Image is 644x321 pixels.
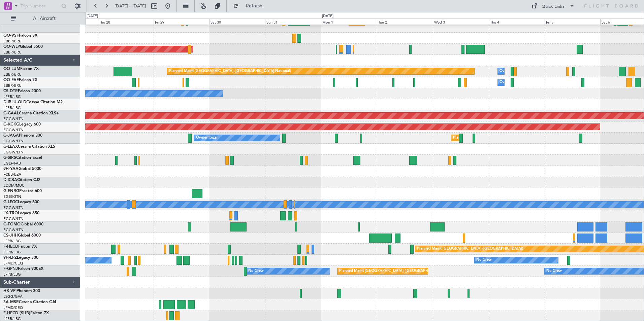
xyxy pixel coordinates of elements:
[3,167,19,171] span: 9H-YAA
[3,211,18,215] span: LX-TRO
[3,145,55,149] a: G-LEAXCessna Citation XLS
[546,266,562,276] div: No Crew
[3,305,23,310] a: LFMD/CEQ
[3,78,19,82] span: OO-FAE
[3,189,42,193] a: G-ENRGPraetor 600
[3,222,43,226] a: G-FOMOGlobal 6000
[3,128,24,133] a: EGGW/LTN
[18,16,71,21] span: All Aircraft
[87,13,98,19] div: [DATE]
[453,133,559,143] div: Planned Maint [GEOGRAPHIC_DATA] ([GEOGRAPHIC_DATA])
[209,19,265,25] div: Sat 30
[322,13,333,19] div: [DATE]
[500,66,545,76] div: Owner Melsbroek Air Base
[3,105,21,110] a: LFPB/LBG
[545,19,601,25] div: Fri 5
[3,122,19,127] span: G-KGKG
[3,39,22,44] a: EBBR/BRU
[3,267,43,271] a: F-GPNJFalcon 900EX
[3,205,24,210] a: EGGW/LTN
[3,200,39,204] a: G-LEGCLegacy 600
[3,72,22,77] a: EBBR/BRU
[3,111,19,115] span: G-GAAL
[542,3,565,10] div: Quick Links
[528,1,578,11] button: Quick Links
[3,89,18,93] span: CS-DTR
[3,211,39,215] a: LX-TROLegacy 650
[339,266,445,276] div: Planned Maint [GEOGRAPHIC_DATA] ([GEOGRAPHIC_DATA])
[3,111,59,115] a: G-GAALCessna Citation XLS+
[3,134,19,138] span: G-JAGA
[3,239,21,244] a: LFPB/LBG
[377,19,433,25] div: Tue 2
[3,145,18,149] span: G-LEAX
[3,267,18,271] span: F-GPNJ
[3,89,41,93] a: CS-DTRFalcon 2000
[3,216,24,221] a: EGGW/LTN
[3,172,21,177] a: FCBB/BZV
[3,289,17,293] span: HB-VPI
[230,1,270,11] button: Refresh
[3,300,56,304] a: 3A-MSRCessna Citation CJ4
[3,100,26,104] span: D-IBLU-OLD
[3,167,41,171] a: 9H-YAAGlobal 5000
[3,34,37,38] a: OO-VSFFalcon 8X
[3,50,22,55] a: EBBR/BRU
[3,134,42,138] a: G-JAGAPhenom 300
[433,19,489,25] div: Wed 3
[3,234,18,238] span: CS-JHH
[489,19,545,25] div: Thu 4
[98,19,154,25] div: Thu 28
[154,19,210,25] div: Fri 29
[3,234,41,238] a: CS-JHHGlobal 6000
[3,67,39,71] a: OO-LUMFalcon 7X
[3,250,21,255] a: LFPB/LBG
[7,13,73,24] button: All Aircraft
[3,34,19,38] span: OO-VSF
[3,83,22,88] a: EBBR/BRU
[3,200,18,204] span: G-LEGC
[3,294,23,299] a: LSGG/GVA
[3,78,37,82] a: OO-FAEFalcon 7X
[3,256,38,260] a: 9H-LPZLegacy 500
[3,227,24,233] a: EGGW/LTN
[3,156,16,160] span: G-SIRS
[3,256,17,260] span: 9H-LPZ
[3,300,19,304] span: 3A-MSR
[3,245,37,249] a: F-HECDFalcon 7X
[3,245,18,249] span: F-HECD
[115,3,146,9] span: [DATE] - [DATE]
[240,4,268,8] span: Refresh
[3,45,43,49] a: OO-WLPGlobal 5500
[3,272,21,277] a: LFPB/LBG
[3,156,42,160] a: G-SIRSCitation Excel
[3,189,19,193] span: G-ENRG
[3,311,49,315] a: F-HECD (SUB)Falcon 7X
[3,139,24,144] a: EGGW/LTN
[265,19,321,25] div: Sun 31
[196,133,217,143] div: Owner Ibiza
[3,116,24,121] a: EGGW/LTN
[3,289,40,293] a: HB-VPIPhenom 300
[500,77,545,87] div: Owner Melsbroek Air Base
[3,150,24,155] a: EGGW/LTN
[3,94,21,99] a: LFPB/LBG
[248,266,264,276] div: No Crew
[417,244,523,254] div: Planned Maint [GEOGRAPHIC_DATA] ([GEOGRAPHIC_DATA])
[3,161,21,166] a: EGLF/FAB
[21,1,59,11] input: Trip Number
[169,66,291,76] div: Planned Maint [GEOGRAPHIC_DATA] ([GEOGRAPHIC_DATA] National)
[3,67,20,71] span: OO-LUM
[3,183,25,188] a: EDDM/MUC
[3,261,23,266] a: LFMD/CEQ
[3,45,20,49] span: OO-WLP
[3,178,17,182] span: D-ICBA
[3,100,63,104] a: D-IBLU-OLDCessna Citation M2
[3,311,30,315] span: F-HECD (SUB)
[3,194,21,199] a: EGSS/STN
[476,255,492,265] div: No Crew
[321,19,377,25] div: Mon 1
[3,222,21,226] span: G-FOMO
[3,122,41,127] a: G-KGKGLegacy 600
[3,178,40,182] a: D-ICBACitation CJ2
